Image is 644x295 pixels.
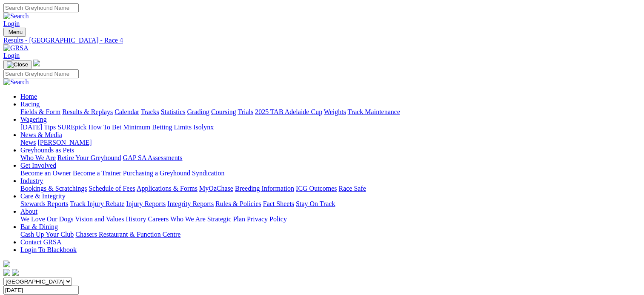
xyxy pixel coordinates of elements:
div: Care & Integrity [20,200,641,208]
div: News & Media [20,139,641,146]
a: Racing [20,100,40,108]
a: Fact Sheets [263,200,294,207]
a: Get Involved [20,162,56,169]
a: MyOzChase [199,185,233,192]
a: Who We Are [20,154,56,161]
a: Stay On Track [296,200,335,207]
a: Integrity Reports [167,200,214,207]
img: logo-grsa-white.png [3,261,10,267]
a: Schedule of Fees [89,185,135,192]
a: We Love Our Dogs [20,215,73,223]
a: Tracks [141,108,159,115]
a: Login [3,52,20,59]
a: Weights [324,108,346,115]
a: Care & Integrity [20,192,66,200]
a: News [20,139,36,146]
a: Strategic Plan [207,215,245,223]
div: Bar & Dining [20,231,641,238]
a: 2025 TAB Adelaide Cup [255,108,322,115]
a: About [20,208,37,215]
button: Toggle navigation [3,60,31,69]
a: Coursing [211,108,236,115]
a: Greyhounds as Pets [20,146,74,154]
div: About [20,215,641,223]
a: History [126,215,146,223]
a: Purchasing a Greyhound [123,169,190,177]
img: facebook.svg [3,269,10,276]
a: Login To Blackbook [20,246,77,253]
a: Fields & Form [20,108,60,115]
a: ICG Outcomes [296,185,337,192]
div: Get Involved [20,169,641,177]
a: Applications & Forms [137,185,197,192]
a: Bar & Dining [20,223,58,230]
img: GRSA [3,44,29,52]
img: Search [3,12,29,20]
a: Track Injury Rebate [70,200,124,207]
a: Breeding Information [235,185,294,192]
a: Chasers Restaurant & Function Centre [75,231,180,238]
a: Contact GRSA [20,238,61,246]
a: Vision and Values [75,215,124,223]
a: Results - [GEOGRAPHIC_DATA] - Race 4 [3,37,641,44]
button: Toggle navigation [3,28,26,37]
a: Grading [187,108,209,115]
a: Retire Your Greyhound [57,154,121,161]
a: Minimum Betting Limits [123,123,192,131]
a: GAP SA Assessments [123,154,183,161]
div: Greyhounds as Pets [20,154,641,162]
input: Select date [3,286,79,295]
a: Careers [148,215,169,223]
a: Stewards Reports [20,200,68,207]
a: Privacy Policy [247,215,287,223]
a: Isolynx [193,123,214,131]
div: Industry [20,185,641,192]
a: [DATE] Tips [20,123,56,131]
img: logo-grsa-white.png [33,60,40,66]
a: Trials [238,108,253,115]
a: [PERSON_NAME] [37,139,92,146]
input: Search [3,69,79,78]
a: Who We Are [170,215,206,223]
div: Racing [20,108,641,116]
a: Race Safe [338,185,366,192]
img: twitter.svg [12,269,19,276]
a: Results & Replays [62,108,113,115]
span: Menu [9,29,23,35]
a: News & Media [20,131,62,138]
img: Close [7,61,28,68]
a: Become a Trainer [73,169,121,177]
a: Syndication [192,169,224,177]
input: Search [3,3,79,12]
a: Wagering [20,116,47,123]
a: Home [20,93,37,100]
a: Track Maintenance [348,108,400,115]
a: Cash Up Your Club [20,231,74,238]
a: Rules & Policies [215,200,261,207]
a: Become an Owner [20,169,71,177]
a: Bookings & Scratchings [20,185,87,192]
a: How To Bet [89,123,122,131]
a: Login [3,20,20,27]
a: Statistics [161,108,186,115]
a: Calendar [114,108,139,115]
a: Industry [20,177,43,184]
div: Wagering [20,123,641,131]
img: Search [3,78,29,86]
a: SUREpick [57,123,86,131]
a: Injury Reports [126,200,166,207]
